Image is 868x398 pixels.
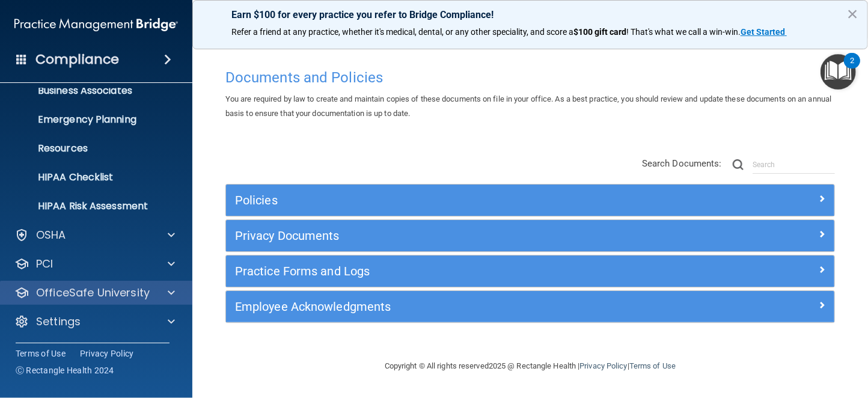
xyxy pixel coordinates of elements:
[14,257,175,271] a: PCI
[36,228,66,242] p: OSHA
[626,27,741,37] span: ! That's what we call a win-win.
[579,361,627,370] a: Privacy Policy
[231,9,829,20] p: Earn $100 for every practice you refer to Bridge Compliance!
[847,4,858,23] button: Close
[753,156,835,174] input: Search
[16,347,66,360] a: Terms of Use
[16,364,114,376] span: Ⓒ Rectangle Health 2024
[8,200,172,212] p: HIPAA Risk Assessment
[733,159,744,170] img: ic-search.3b580494.png
[14,13,178,37] img: PMB logo
[231,27,573,37] span: Refer a friend at any practice, whether it's medical, dental, or any other speciality, and score a
[741,27,785,37] strong: Get Started
[235,229,673,242] h5: Privacy Documents
[225,94,831,118] span: You are required by law to create and maintain copies of these documents on file in your office. ...
[311,347,750,385] div: Copyright © All rights reserved 2025 @ Rectangle Health | |
[8,171,172,183] p: HIPAA Checklist
[235,194,673,207] h5: Policies
[850,61,854,76] div: 2
[8,114,172,126] p: Emergency Planning
[573,27,626,37] strong: $100 gift card
[36,314,81,329] p: Settings
[14,286,175,300] a: OfficeSafe University
[642,158,722,169] span: Search Documents:
[629,361,676,370] a: Terms of Use
[80,347,134,360] a: Privacy Policy
[14,228,175,242] a: OSHA
[235,265,673,278] h5: Practice Forms and Logs
[14,314,175,329] a: Settings
[235,226,825,245] a: Privacy Documents
[235,300,673,313] h5: Employee Acknowledgments
[36,257,53,271] p: PCI
[235,191,825,210] a: Policies
[225,70,835,85] h4: Documents and Policies
[8,85,172,97] p: Business Associates
[35,51,119,68] h4: Compliance
[8,142,172,155] p: Resources
[235,297,825,316] a: Employee Acknowledgments
[741,27,787,37] a: Get Started
[821,54,856,90] button: Open Resource Center, 2 new notifications
[36,286,150,300] p: OfficeSafe University
[235,262,825,281] a: Practice Forms and Logs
